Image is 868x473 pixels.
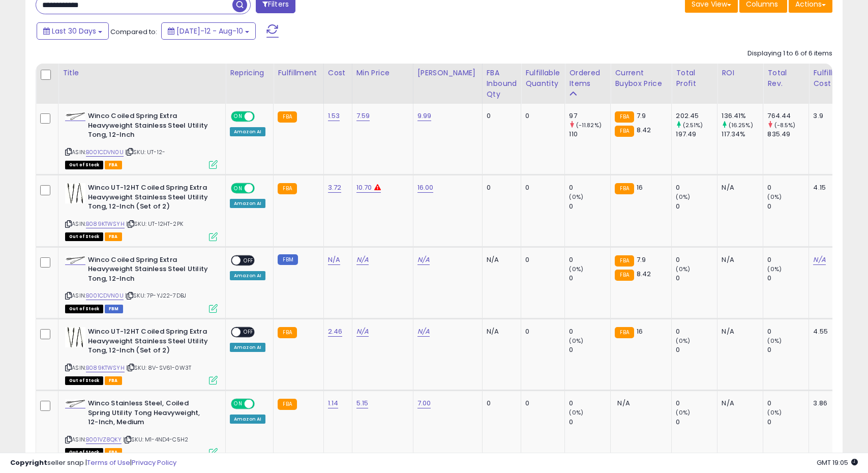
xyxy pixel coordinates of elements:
[278,68,319,78] div: Fulfillment
[637,269,651,279] span: 8.42
[86,148,124,157] a: B001CDVN0U
[637,125,651,135] span: 8.42
[637,327,643,336] span: 16
[747,49,832,58] div: Displaying 1 to 6 of 6 items
[676,68,713,89] div: Total Profit
[230,199,265,208] div: Amazon AI
[230,343,265,352] div: Amazon AI
[241,256,257,264] span: OFF
[88,327,212,358] b: Winco UT-12HT Coiled Spring Extra Heavyweight Stainless Steel Utility Tong, 12-Inch (Set of 2)
[767,193,782,201] small: (0%)
[525,68,560,89] div: Fulfillable Quantity
[569,193,583,201] small: (0%)
[813,183,849,192] div: 4.15
[487,111,514,121] div: 0
[615,111,634,123] small: FBA
[637,111,646,121] span: 7.9
[52,26,96,36] span: Last 30 Days
[417,398,431,408] a: 7.00
[417,111,432,121] a: 9.99
[105,376,122,385] span: FBA
[278,183,296,194] small: FBA
[417,255,430,265] a: N/A
[328,327,343,337] a: 2.46
[813,111,849,121] div: 3.9
[722,183,755,192] div: N/A
[615,183,634,194] small: FBA
[86,220,125,228] a: B089KTWSYH
[356,183,372,193] a: 10.70
[176,26,243,36] span: [DATE]-12 - Aug-10
[487,399,514,408] div: 0
[487,68,517,100] div: FBA inbound Qty
[615,327,634,338] small: FBA
[65,111,218,168] div: ASIN:
[676,202,717,211] div: 0
[569,399,610,408] div: 0
[767,418,809,427] div: 0
[722,68,759,78] div: ROI
[65,183,85,203] img: 41TjC-5C1CL._SL40_.jpg
[487,183,514,192] div: 0
[767,399,809,408] div: 0
[328,111,340,121] a: 1.53
[87,458,130,467] a: Terms of Use
[65,376,103,385] span: All listings that are currently out of stock and unavailable for purchase on Amazon
[278,111,296,123] small: FBA
[525,327,557,336] div: 0
[65,255,218,312] div: ASIN:
[65,112,85,121] img: 21nwI7MRJKL._SL40_.jpg
[676,111,717,121] div: 202.45
[676,337,690,345] small: (0%)
[569,111,610,121] div: 97
[230,68,269,78] div: Repricing
[569,68,606,89] div: Ordered Items
[676,255,717,264] div: 0
[676,183,717,192] div: 0
[132,458,176,467] a: Privacy Policy
[253,400,270,408] span: OFF
[525,255,557,264] div: 0
[576,121,602,129] small: (-11.82%)
[615,270,634,281] small: FBA
[356,327,369,337] a: N/A
[767,183,809,192] div: 0
[65,399,85,408] img: 31eCb4tsAWL._SL40_.jpg
[525,399,557,408] div: 0
[722,399,755,408] div: N/A
[328,183,342,193] a: 3.72
[230,127,265,136] div: Amazon AI
[569,408,583,417] small: (0%)
[767,337,782,345] small: (0%)
[813,68,852,89] div: Fulfillment Cost
[88,111,212,142] b: Winco Coiled Spring Extra Heavyweight Stainless Steel Utility Tong, 12-Inch
[230,271,265,280] div: Amazon AI
[569,327,610,336] div: 0
[37,22,109,40] button: Last 30 Days
[88,399,212,430] b: Winco Stainless Steel, Coiled Spring Utility Tong Heavyweight, 12-Inch, Medium
[615,255,634,267] small: FBA
[110,27,157,37] span: Compared to:
[126,220,183,228] span: | SKU: UT-12HT-2PK
[615,68,667,89] div: Current Buybox Price
[676,418,717,427] div: 0
[278,399,296,410] small: FBA
[767,345,809,354] div: 0
[356,111,370,121] a: 7.59
[813,399,849,408] div: 3.86
[65,327,218,383] div: ASIN:
[328,255,340,265] a: N/A
[722,111,763,121] div: 136.41%
[105,161,122,169] span: FBA
[676,274,717,283] div: 0
[767,111,809,121] div: 764.44
[65,183,218,240] div: ASIN:
[729,121,753,129] small: (16.25%)
[569,337,583,345] small: (0%)
[356,398,369,408] a: 5.15
[767,68,804,89] div: Total Rev.
[65,305,103,313] span: All listings that are currently out of stock and unavailable for purchase on Amazon
[617,398,630,408] span: N/A
[637,255,646,264] span: 7.9
[676,345,717,354] div: 0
